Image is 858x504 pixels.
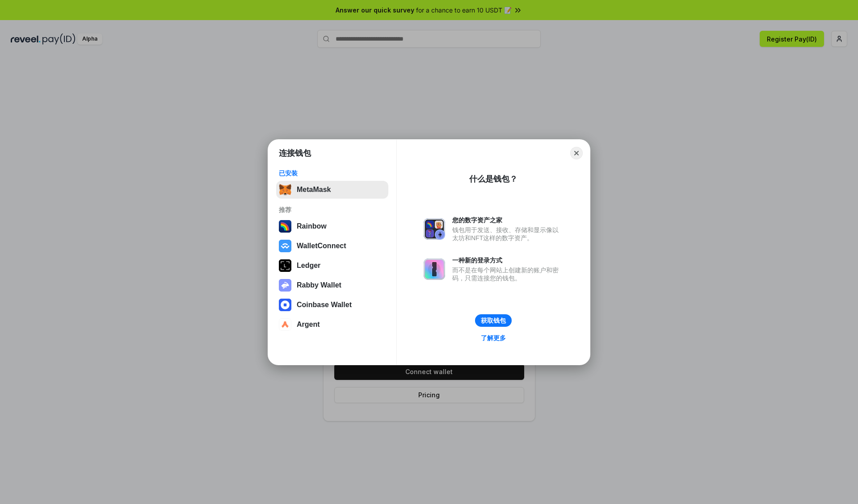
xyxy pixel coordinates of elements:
[452,256,563,264] div: 一种新的登录方式
[279,206,386,214] div: 推荐
[279,183,291,196] img: svg+xml,%3Csvg%20fill%3D%22none%22%20height%3D%2233%22%20viewBox%3D%220%200%2035%2033%22%20width%...
[279,220,291,233] img: svg+xml,%3Csvg%20width%3D%22120%22%20height%3D%22120%22%20viewBox%3D%220%200%20120%20120%22%20fil...
[481,317,506,325] div: 获取钱包
[276,217,388,235] button: Rainbow
[297,281,341,289] div: Rabby Wallet
[279,279,291,292] img: svg+xml,%3Csvg%20xmlns%3D%22http%3A%2F%2Fwww.w3.org%2F2000%2Fsvg%22%20fill%3D%22none%22%20viewBox...
[279,240,291,252] img: svg+xml,%3Csvg%20width%3D%2228%22%20height%3D%2228%22%20viewBox%3D%220%200%2028%2028%22%20fill%3D...
[276,237,388,255] button: WalletConnect
[452,266,563,282] div: 而不是在每个网站上创建新的账户和密码，只需连接您的钱包。
[276,181,388,199] button: MetaMask
[276,257,388,275] button: Ledger
[276,296,388,314] button: Coinbase Wallet
[481,334,506,342] div: 了解更多
[279,259,291,272] img: svg+xml,%3Csvg%20xmlns%3D%22http%3A%2F%2Fwww.w3.org%2F2000%2Fsvg%22%20width%3D%2228%22%20height%3...
[279,169,386,177] div: 已安装
[297,321,320,329] div: Argent
[279,318,291,331] img: svg+xml,%3Csvg%20width%3D%2228%22%20height%3D%2228%22%20viewBox%3D%220%200%2028%2028%22%20fill%3D...
[276,276,388,294] button: Rabby Wallet
[475,332,511,344] a: 了解更多
[279,299,291,311] img: svg+xml,%3Csvg%20width%3D%2228%22%20height%3D%2228%22%20viewBox%3D%220%200%2028%2028%22%20fill%3D...
[452,226,563,242] div: 钱包用于发送、接收、存储和显示像以太坊和NFT这样的数字资产。
[452,216,563,224] div: 您的数字资产之家
[297,301,352,309] div: Coinbase Wallet
[475,314,512,327] button: 获取钱包
[297,186,331,194] div: MetaMask
[424,258,445,280] img: svg+xml,%3Csvg%20xmlns%3D%22http%3A%2F%2Fwww.w3.org%2F2000%2Fsvg%22%20fill%3D%22none%22%20viewBox...
[279,148,311,158] h1: 连接钱包
[297,222,327,230] div: Rainbow
[424,218,445,240] img: svg+xml,%3Csvg%20xmlns%3D%22http%3A%2F%2Fwww.w3.org%2F2000%2Fsvg%22%20fill%3D%22none%22%20viewBox...
[570,147,583,159] button: Close
[297,262,320,270] div: Ledger
[469,174,517,184] div: 什么是钱包？
[276,316,388,333] button: Argent
[297,242,346,250] div: WalletConnect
